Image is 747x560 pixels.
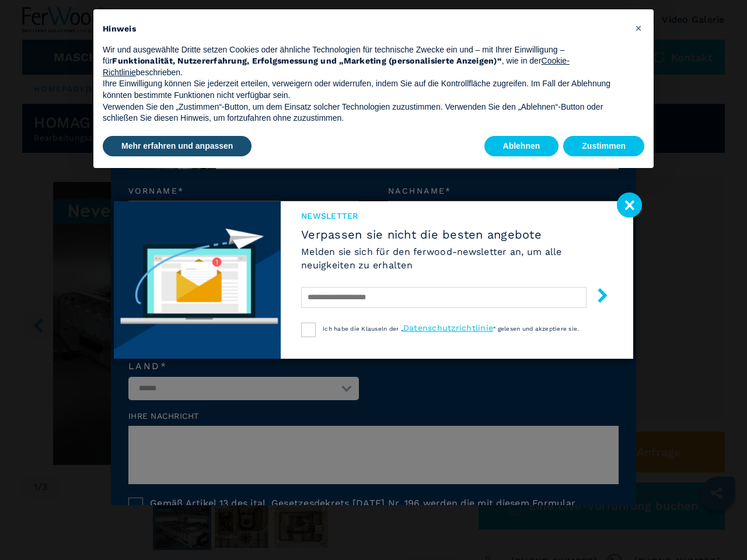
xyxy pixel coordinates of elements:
h2: Hinweis [103,23,626,35]
button: Mehr erfahren und anpassen [103,136,252,157]
h6: Melden sie sich für den ferwood-newsletter an, um alle neuigkeiten zu erhalten [301,245,613,272]
img: Newsletter image [114,201,281,359]
span: “ gelesen und akzeptiere sie. [493,325,579,332]
span: × [635,21,642,35]
button: Ablehnen [484,136,559,157]
p: Wir und ausgewählte Dritte setzen Cookies oder ähnliche Technologien für technische Zwecke ein un... [103,44,626,79]
strong: Funktionalität, Nutzererfahrung, Erfolgsmessung und „Marketing (personalisierte Anzeigen)“ [112,56,502,65]
button: Zustimmen [563,136,644,157]
a: Cookie-Richtlinie [103,56,570,77]
button: submit-button [584,283,610,311]
p: Verwenden Sie den „Zustimmen“-Button, um dem Einsatz solcher Technologien zuzustimmen. Verwenden ... [103,101,626,124]
span: Ich habe die Klauseln der „ [323,325,403,332]
a: Datenschutzrichtlinie [403,323,493,332]
span: Newsletter [301,210,613,222]
span: Verpassen sie nicht die besten angebote [301,228,613,242]
p: Ihre Einwilligung können Sie jederzeit erteilen, verweigern oder widerrufen, indem Sie auf die Ko... [103,78,626,101]
button: Schließen Sie diesen Hinweis [629,19,648,37]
